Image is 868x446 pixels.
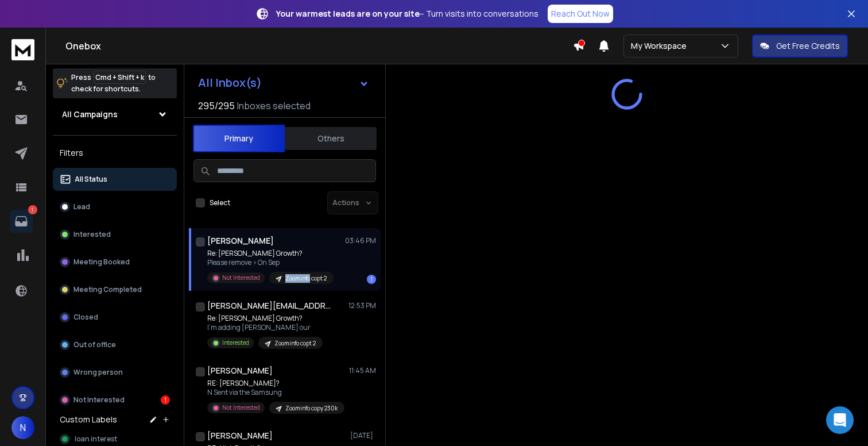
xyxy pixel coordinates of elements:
[349,366,376,375] p: 11:45 AM
[285,126,377,151] button: Others
[776,40,840,52] p: Get Free Credits
[276,8,420,19] strong: Your warmest leads are on your site
[73,285,142,294] p: Meeting Completed
[53,103,177,126] button: All Campaigns
[11,39,34,60] img: logo
[53,195,177,218] button: Lead
[207,258,334,267] p: Please remove > On Sep
[207,365,273,376] h1: [PERSON_NAME]
[237,99,311,113] h3: Inboxes selected
[207,314,323,323] p: Re: [PERSON_NAME] Growth?
[161,395,170,405] div: 1
[11,416,34,439] button: N
[207,300,334,312] h1: [PERSON_NAME][EMAIL_ADDRESS][DOMAIN_NAME] +1
[73,313,98,322] p: Closed
[53,306,177,329] button: Closed
[752,34,848,57] button: Get Free Credits
[210,198,230,207] label: Select
[207,249,334,258] p: Re: [PERSON_NAME] Growth?
[193,125,285,152] button: Primary
[10,210,33,233] a: 1
[207,379,344,388] p: RE: [PERSON_NAME]?
[28,205,37,214] p: 1
[367,275,376,284] div: 1
[71,72,156,95] p: Press to check for shortcuts.
[348,301,376,310] p: 12:53 PM
[53,251,177,274] button: Meeting Booked
[53,389,177,412] button: Not Interested1
[60,414,117,425] h3: Custom Labels
[65,39,573,53] h1: Onebox
[73,257,130,267] p: Meeting Booked
[75,435,117,444] span: loan interest
[631,40,691,52] p: My Workspace
[73,202,90,212] p: Lead
[207,430,273,441] h1: [PERSON_NAME]
[73,368,123,377] p: Wrong person
[189,71,378,94] button: All Inbox(s)
[222,274,260,282] p: Not Interested
[53,333,177,356] button: Out of office
[75,175,107,184] p: All Status
[551,8,610,20] p: Reach Out Now
[94,71,146,84] span: Cmd + Shift + k
[826,406,854,434] div: Open Intercom Messenger
[285,274,327,283] p: Zoominfo copt 2
[207,323,323,332] p: I'm adding [PERSON_NAME] our
[53,361,177,384] button: Wrong person
[198,99,235,113] span: 295 / 295
[73,395,125,405] p: Not Interested
[350,431,376,440] p: [DATE]
[222,339,249,347] p: Interested
[222,403,260,412] p: Not Interested
[207,235,274,247] h1: [PERSON_NAME]
[274,339,316,348] p: Zoominfo copt 2
[53,278,177,301] button: Meeting Completed
[53,223,177,246] button: Interested
[53,168,177,191] button: All Status
[207,388,344,397] p: N Sent via the Samsung
[276,8,538,20] p: – Turn visits into conversations
[198,77,262,89] h1: All Inbox(s)
[73,230,111,239] p: Interested
[73,340,116,349] p: Out of office
[548,5,613,23] a: Reach Out Now
[285,404,338,413] p: Zoominfo copy 230k
[62,109,118,120] h1: All Campaigns
[345,236,376,245] p: 03:46 PM
[53,145,177,161] h3: Filters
